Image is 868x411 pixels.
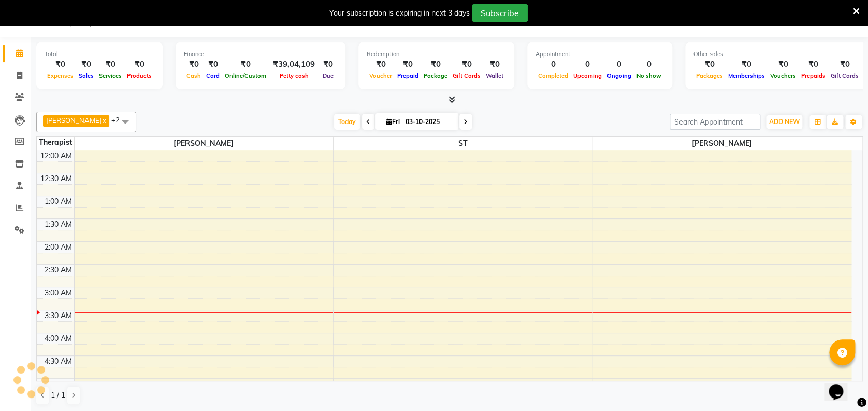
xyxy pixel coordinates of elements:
[592,137,851,150] span: [PERSON_NAME]
[277,72,311,79] span: Petty cash
[367,72,395,79] span: Voucher
[42,310,74,321] div: 3:30 AM
[726,72,768,79] span: Memberships
[828,72,861,79] span: Gift Cards
[42,333,74,344] div: 4:00 AM
[329,8,470,19] div: Your subscription is expiring in next 3 days
[670,114,760,130] input: Search Appointment
[269,59,319,71] div: ₹39,04,109
[204,72,222,79] span: Card
[204,59,222,71] div: ₹0
[828,59,861,71] div: ₹0
[222,59,269,71] div: ₹0
[384,118,402,126] span: Fri
[799,59,828,71] div: ₹0
[421,72,450,79] span: Package
[46,116,102,125] span: [PERSON_NAME]
[334,137,592,150] span: ST
[42,287,74,298] div: 3:00 AM
[472,4,528,22] button: Subscribe
[693,50,861,59] div: Other sales
[571,59,604,71] div: 0
[184,50,337,59] div: Finance
[96,72,124,79] span: Services
[402,114,454,130] input: 2025-10-03
[799,72,828,79] span: Prepaids
[45,50,154,59] div: Total
[634,59,664,71] div: 0
[38,150,74,161] div: 12:00 AM
[102,116,106,125] a: x
[222,72,269,79] span: Online/Custom
[76,59,96,71] div: ₹0
[769,118,800,126] span: ADD NEW
[334,114,360,130] span: Today
[45,72,76,79] span: Expenses
[184,59,204,71] div: ₹0
[395,72,421,79] span: Prepaid
[38,173,74,184] div: 12:30 AM
[42,379,74,390] div: 5:00 AM
[395,59,421,71] div: ₹0
[536,72,571,79] span: Completed
[320,72,336,79] span: Due
[42,242,74,253] div: 2:00 AM
[604,72,634,79] span: Ongoing
[42,356,74,367] div: 4:30 AM
[450,72,483,79] span: Gift Cards
[726,59,768,71] div: ₹0
[571,72,604,79] span: Upcoming
[51,390,65,401] span: 1 / 1
[367,59,395,71] div: ₹0
[42,265,74,276] div: 2:30 AM
[42,196,74,207] div: 1:00 AM
[421,59,450,71] div: ₹0
[37,137,74,148] div: Therapist
[766,115,802,129] button: ADD NEW
[693,72,726,79] span: Packages
[483,59,506,71] div: ₹0
[184,72,204,79] span: Cash
[75,137,333,150] span: [PERSON_NAME]
[76,72,96,79] span: Sales
[96,59,124,71] div: ₹0
[124,59,154,71] div: ₹0
[824,369,858,401] iframe: chat widget
[111,116,127,124] span: +2
[45,59,76,71] div: ₹0
[42,219,74,230] div: 1:30 AM
[367,50,506,59] div: Redemption
[536,59,571,71] div: 0
[634,72,664,79] span: No show
[483,72,506,79] span: Wallet
[693,59,726,71] div: ₹0
[319,59,337,71] div: ₹0
[450,59,483,71] div: ₹0
[768,72,799,79] span: Vouchers
[124,72,154,79] span: Products
[768,59,799,71] div: ₹0
[536,50,664,59] div: Appointment
[604,59,634,71] div: 0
